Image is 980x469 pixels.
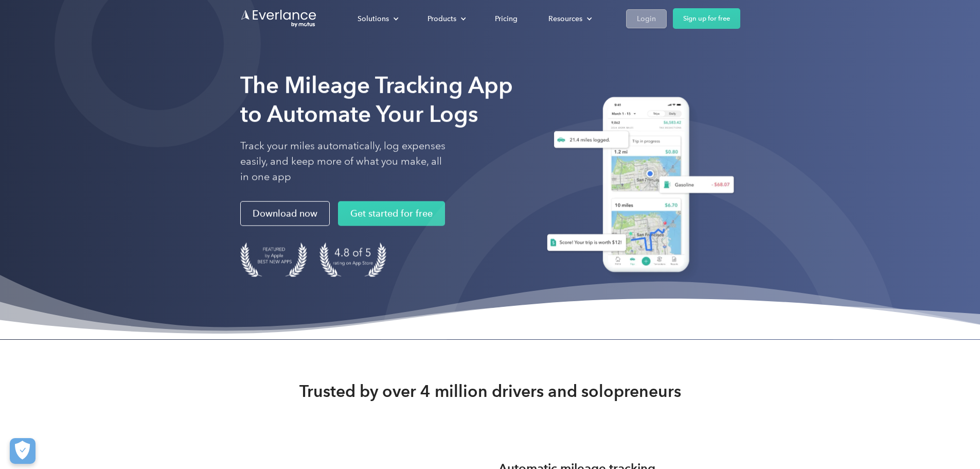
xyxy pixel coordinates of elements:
[240,72,513,128] strong: The Mileage Tracking App to Automate Your Logs
[358,12,389,25] div: Solutions
[673,8,740,29] a: Sign up for free
[548,12,582,25] div: Resources
[427,12,456,25] div: Products
[240,9,317,28] a: Go to homepage
[10,438,35,464] button: Cookies Settings
[485,10,528,28] a: Pricing
[538,10,600,28] div: Resources
[338,201,445,226] a: Get started for free
[417,10,474,28] div: Products
[347,10,407,28] div: Solutions
[240,242,307,277] img: Badge for Featured by Apple Best New Apps
[534,89,740,284] img: Everlance, mileage tracker app, expense tracking app
[637,12,656,25] div: Login
[299,381,681,402] strong: Trusted by over 4 million drivers and solopreneurs
[240,201,330,226] a: Download now
[495,12,518,25] div: Pricing
[319,242,386,277] img: 4.9 out of 5 stars on the app store
[240,138,446,185] p: Track your miles automatically, log expenses easily, and keep more of what you make, all in one app
[626,9,667,28] a: Login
